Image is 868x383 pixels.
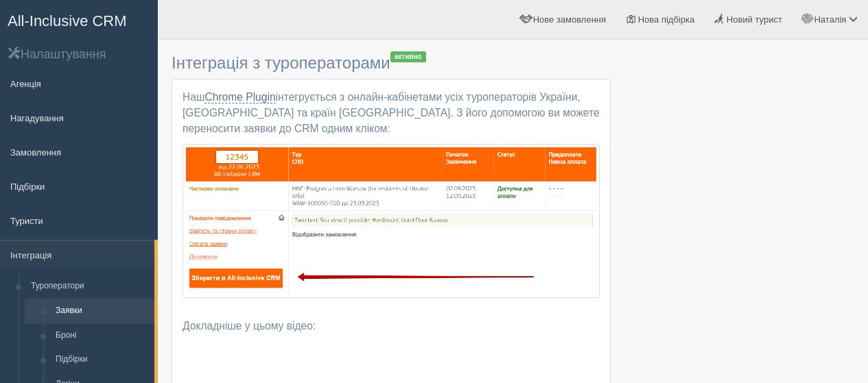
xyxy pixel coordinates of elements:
a: Броні [49,323,154,348]
a: Туроператори [25,274,154,299]
h3: Інтеграція з туроператорами [172,53,611,72]
a: Chrome Plugin [204,91,275,103]
span: All-Inclusive CRM [8,12,127,29]
a: All-Inclusive CRM [1,1,157,38]
p: Наш інтегрується з онлайн-кабінетами усіх туроператорів України, [GEOGRAPHIC_DATA] та країн [GEOG... [183,90,600,137]
span: Нова підбірка [638,14,695,25]
img: contracts.uk.png [183,144,600,298]
span: Нове замовлення [533,14,606,25]
a: Заявки [49,299,154,323]
span: Новий турист [727,14,782,25]
span: Наталія [814,14,846,25]
p: Докладніше у цьому відео: [183,319,600,334]
span: активно [390,51,426,62]
a: Підбірки [49,347,154,372]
